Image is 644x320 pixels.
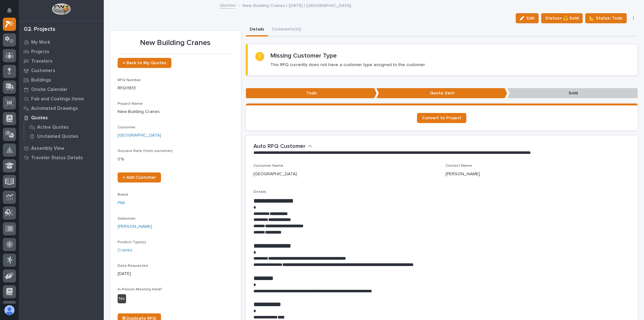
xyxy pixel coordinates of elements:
[24,26,55,33] div: 02. Projects
[31,106,78,111] p: Automated Drawings
[19,75,104,85] a: Buildings
[19,47,104,56] a: Projects
[31,115,48,121] p: Quotes
[24,132,104,141] a: Unclaimed Quotes
[118,200,125,206] a: PWI
[19,37,104,47] a: My Work
[31,40,50,45] p: My Work
[118,172,161,182] a: + Add Customer
[118,102,143,106] span: Project Name
[31,49,49,55] p: Projects
[31,68,55,74] p: Customers
[253,190,266,194] span: Details
[253,143,305,150] h2: Auto RFQ Customer
[589,14,623,22] span: 📐 Status: Todo
[118,217,136,221] span: Salesman
[118,193,128,197] span: Brand
[3,4,16,17] button: Notifications
[118,288,162,291] span: In-Person Meeting Held?
[118,109,233,115] p: New Building Cranes
[123,61,166,65] span: ← Back to My Quotes
[31,155,83,161] p: Traveler Status Details
[118,78,141,82] span: RFQ Number
[118,38,233,48] p: New Building Cranes
[37,125,69,130] p: Active Quotes
[52,3,70,15] img: Workspace Logo
[8,8,16,18] div: Notifications
[246,23,268,36] button: Details
[527,15,535,21] span: Edit
[118,156,233,163] p: 0 %
[3,304,16,317] button: users-avatar
[507,88,638,98] p: Sold
[19,153,104,162] a: Traveler Status Details
[118,132,161,139] a: [GEOGRAPHIC_DATA]
[446,164,472,168] span: Contact Name
[31,77,51,83] p: Buildings
[19,94,104,104] a: Fab and Coatings Items
[118,223,152,230] a: [PERSON_NAME]
[118,294,126,303] div: No
[376,88,507,98] p: Quote Sent
[118,247,132,254] a: Cranes
[246,88,377,98] p: Todo
[118,240,146,244] span: Product Type(s)
[541,13,583,23] button: Status→ 💰 Sold
[268,23,305,36] button: Comments (12)
[19,113,104,122] a: Quotes
[37,134,78,139] p: Unclaimed Quotes
[19,104,104,113] a: Automated Drawings
[118,126,136,129] span: Customer
[516,13,539,23] button: Edit
[422,116,461,120] span: Convert to Project
[417,113,466,123] a: Convert to Project
[118,149,173,153] span: Success Rate (from customer)
[253,143,312,150] button: Auto RFQ Customer
[123,175,156,180] span: + Add Customer
[253,171,297,177] p: [GEOGRAPHIC_DATA]
[242,2,351,8] p: New Building Cranes | [DATE] | [GEOGRAPHIC_DATA]
[118,58,171,68] a: ← Back to My Quotes
[270,52,337,59] h2: Missing Customer Type
[545,14,579,22] span: Status→ 💰 Sold
[24,123,104,132] a: Active Quotes
[253,164,283,168] span: Customer Name
[270,62,425,68] p: This RFQ currently does not have a customer type assigned to the customer
[118,271,233,277] p: [DATE]
[19,66,104,75] a: Customers
[19,143,104,153] a: Assembly View
[118,85,233,92] p: RFQ11813
[446,171,480,177] p: [PERSON_NAME]
[118,264,148,268] span: Date Requested
[31,96,84,102] p: Fab and Coatings Items
[19,56,104,66] a: Travelers
[220,1,236,8] a: Quotes
[31,59,53,64] p: Travelers
[31,87,68,93] p: Onsite Calendar
[585,13,627,23] button: 📐 Status: Todo
[31,146,64,151] p: Assembly View
[19,85,104,94] a: Onsite Calendar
